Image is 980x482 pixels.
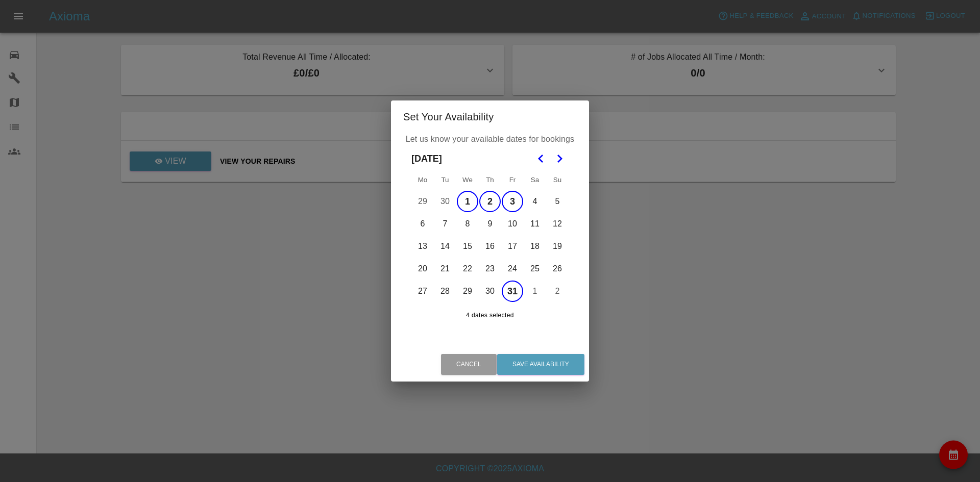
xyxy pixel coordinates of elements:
[532,149,550,168] button: Go to the Previous Month
[403,133,577,145] p: Let us know your available dates for bookings
[441,354,497,375] button: Cancel
[411,311,569,321] span: 4 dates selected
[479,236,501,257] button: Thursday, October 16th, 2025
[479,170,501,190] th: Thursday
[412,213,433,235] button: Monday, October 6th, 2025
[457,236,478,257] button: Wednesday, October 15th, 2025
[502,236,523,257] button: Friday, October 17th, 2025
[457,281,478,302] button: Wednesday, October 29th, 2025
[479,191,501,212] button: Thursday, October 2nd, 2025, selected
[550,149,569,168] button: Go to the Next Month
[457,258,478,280] button: Wednesday, October 22nd, 2025
[547,191,568,212] button: Sunday, October 5th, 2025
[547,213,568,235] button: Sunday, October 12th, 2025
[434,213,456,235] button: Tuesday, October 7th, 2025
[434,191,456,212] button: Tuesday, September 30th, 2025
[412,281,433,302] button: Monday, October 27th, 2025
[502,258,523,280] button: Friday, October 24th, 2025
[501,170,524,190] th: Friday
[434,236,456,257] button: Tuesday, October 14th, 2025
[502,281,523,302] button: Friday, October 31st, 2025, selected
[524,258,546,280] button: Saturday, October 25th, 2025
[479,281,501,302] button: Thursday, October 30th, 2025
[411,170,434,190] th: Monday
[411,170,569,302] table: October 2025
[524,281,546,302] button: Saturday, November 1st, 2025
[547,281,568,302] button: Sunday, November 2nd, 2025
[412,258,433,280] button: Monday, October 20th, 2025
[547,258,568,280] button: Sunday, October 26th, 2025
[546,170,569,190] th: Sunday
[456,170,479,190] th: Wednesday
[434,170,456,190] th: Tuesday
[502,213,523,235] button: Friday, October 10th, 2025
[524,213,546,235] button: Saturday, October 11th, 2025
[479,258,501,280] button: Thursday, October 23rd, 2025
[502,191,523,212] button: Friday, October 3rd, 2025, selected
[524,236,546,257] button: Saturday, October 18th, 2025
[434,281,456,302] button: Tuesday, October 28th, 2025
[524,170,546,190] th: Saturday
[412,236,433,257] button: Monday, October 13th, 2025
[457,191,478,212] button: Wednesday, October 1st, 2025, selected
[524,191,546,212] button: Saturday, October 4th, 2025
[497,354,584,375] button: Save Availability
[411,147,442,170] span: [DATE]
[547,236,568,257] button: Sunday, October 19th, 2025
[457,213,478,235] button: Wednesday, October 8th, 2025
[412,191,433,212] button: Monday, September 29th, 2025
[479,213,501,235] button: Thursday, October 9th, 2025
[391,100,589,133] h2: Set Your Availability
[434,258,456,280] button: Tuesday, October 21st, 2025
